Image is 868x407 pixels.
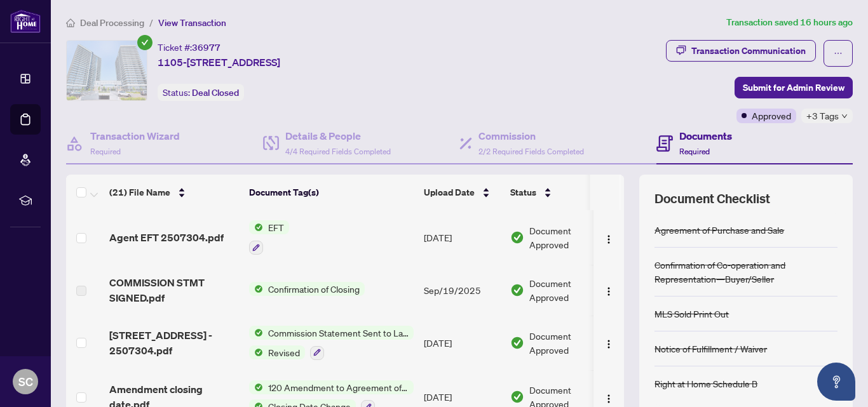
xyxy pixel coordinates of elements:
span: View Transaction [158,17,226,29]
th: Document Tag(s) [244,175,419,210]
span: +3 Tags [806,109,839,123]
span: Agent EFT 2507304.pdf [109,230,224,245]
div: Status: [158,84,244,101]
span: COMMISSION STMT SIGNED.pdf [109,275,239,305]
button: Logo [599,280,619,300]
h4: Commission [478,128,584,143]
button: Open asap [817,363,855,401]
span: Revised [263,345,305,359]
th: Upload Date [419,175,505,210]
span: Document Approved [529,224,608,251]
td: Sep/19/2025 [419,265,505,316]
span: 1105-[STREET_ADDRESS] [158,55,280,70]
span: Deal Processing [80,17,144,29]
img: Status Icon [249,282,263,296]
span: Required [90,147,121,156]
td: [DATE] [419,316,505,370]
span: Document Approved [529,276,608,304]
span: 120 Amendment to Agreement of Purchase and Sale [263,380,414,394]
button: Logo [599,387,619,407]
span: Upload Date [424,185,475,199]
div: Right at Home Schedule B [654,377,757,390]
button: Logo [599,227,619,248]
img: Document Status [510,283,524,297]
td: [DATE] [419,210,505,265]
button: Transaction Communication [666,40,816,62]
span: Deal Closed [192,87,239,98]
span: SC [18,373,33,390]
button: Status IconConfirmation of Closing [249,282,365,296]
img: Document Status [510,390,524,404]
article: Transaction saved 16 hours ago [726,15,853,30]
div: Agreement of Purchase and Sale [654,223,784,237]
button: Status IconEFT [249,220,289,255]
span: Document Approved [529,329,608,357]
img: Logo [604,286,614,297]
img: Status Icon [249,220,263,234]
span: (21) File Name [109,185,170,199]
img: IMG-W12009784_1.jpg [67,41,147,100]
span: home [66,18,75,27]
div: Confirmation of Co-operation and Representation—Buyer/Seller [654,258,837,286]
span: 2/2 Required Fields Completed [478,147,584,156]
div: MLS Sold Print Out [654,307,729,321]
button: Status IconCommission Statement Sent to LawyerStatus IconRevised [249,326,414,360]
button: Logo [599,333,619,353]
span: Submit for Admin Review [743,77,844,98]
li: / [149,15,153,30]
div: Ticket #: [158,40,220,55]
h4: Details & People [285,128,391,143]
span: 4/4 Required Fields Completed [285,147,391,156]
span: Confirmation of Closing [263,282,365,296]
span: EFT [263,220,289,234]
img: Document Status [510,336,524,350]
img: Document Status [510,230,524,244]
img: Logo [604,339,614,349]
h4: Transaction Wizard [90,128,180,143]
img: Status Icon [249,345,263,359]
img: Logo [604,234,614,244]
span: Approved [752,109,791,123]
span: Required [679,147,710,156]
img: logo [10,10,41,33]
span: ellipsis [834,49,843,58]
th: Status [505,175,613,210]
span: down [841,113,848,119]
span: Document Checklist [654,190,770,208]
img: Status Icon [249,326,263,340]
span: [STREET_ADDRESS] - 2507304.pdf [109,328,239,358]
div: Transaction Communication [691,41,806,61]
th: (21) File Name [104,175,244,210]
button: Submit for Admin Review [735,77,853,98]
span: Status [510,185,536,199]
span: check-circle [137,35,153,50]
div: Notice of Fulfillment / Waiver [654,342,767,356]
img: Logo [604,394,614,404]
span: 36977 [192,42,220,53]
span: Commission Statement Sent to Lawyer [263,326,414,340]
img: Status Icon [249,380,263,394]
h4: Documents [679,128,732,143]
